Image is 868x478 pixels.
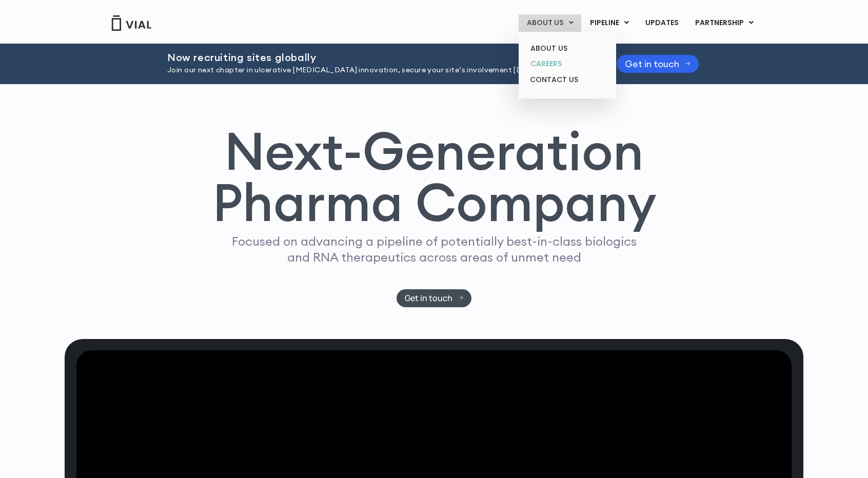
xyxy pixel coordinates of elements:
[637,14,686,32] a: UPDATES
[522,72,612,88] a: CONTACT US
[167,52,591,63] h2: Now recruiting sites globally
[405,294,452,302] span: Get in touch
[617,55,699,73] a: Get in touch
[397,289,472,307] a: Get in touch
[111,15,152,31] img: Vial Logo
[522,56,612,72] a: CAREERS
[582,14,637,32] a: PIPELINEMenu Toggle
[625,60,679,68] span: Get in touch
[519,14,581,32] a: ABOUT USMenu Toggle
[687,14,762,32] a: PARTNERSHIPMenu Toggle
[522,41,612,56] a: ABOUT US
[227,233,641,265] p: Focused on advancing a pipeline of potentially best-in-class biologics and RNA therapeutics acros...
[167,65,591,76] p: Join our next chapter in ulcerative [MEDICAL_DATA] innovation, secure your site’s involvement [DA...
[212,125,656,229] h1: Next-Generation Pharma Company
